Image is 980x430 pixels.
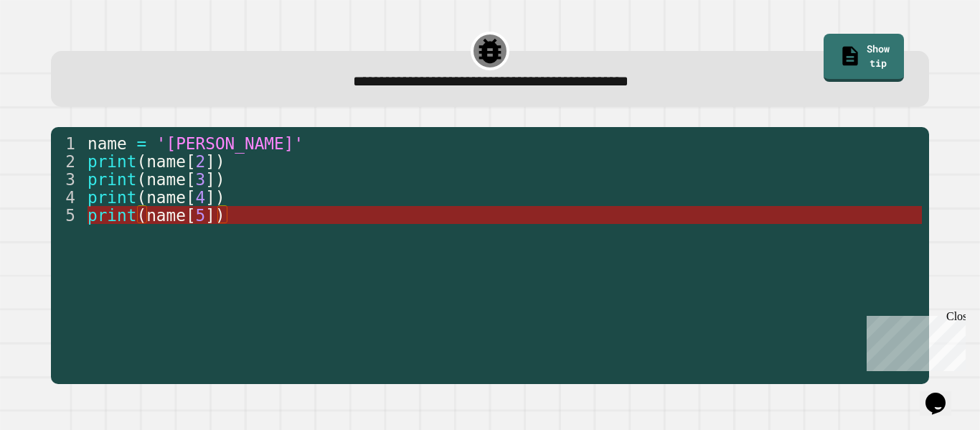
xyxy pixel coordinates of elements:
[156,134,303,153] span: '[PERSON_NAME]'
[51,170,85,188] div: 3
[88,152,136,171] span: print
[51,188,85,206] div: 4
[186,152,196,171] span: [
[186,170,196,189] span: [
[88,188,136,207] span: print
[186,188,196,207] span: [
[196,152,206,171] span: 2
[6,6,99,91] div: Chat with us now!Close
[146,188,186,207] span: name
[136,170,146,189] span: (
[824,34,904,82] a: Show tip
[51,152,85,170] div: 2
[196,206,206,225] span: 5
[186,206,196,225] span: [
[51,134,85,152] div: 1
[146,170,186,189] span: name
[196,170,206,189] span: 3
[861,310,966,371] iframe: chat widget
[88,170,136,189] span: print
[920,373,966,416] iframe: chat widget
[146,152,186,171] span: name
[205,206,225,225] span: ])
[136,206,146,225] span: (
[146,206,186,225] span: name
[88,206,136,225] span: print
[205,188,225,207] span: ])
[196,188,206,207] span: 4
[136,134,146,153] span: =
[205,152,225,171] span: ])
[136,152,146,171] span: (
[88,134,127,153] span: name
[51,206,85,224] div: 5
[205,170,225,189] span: ])
[136,188,146,207] span: (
